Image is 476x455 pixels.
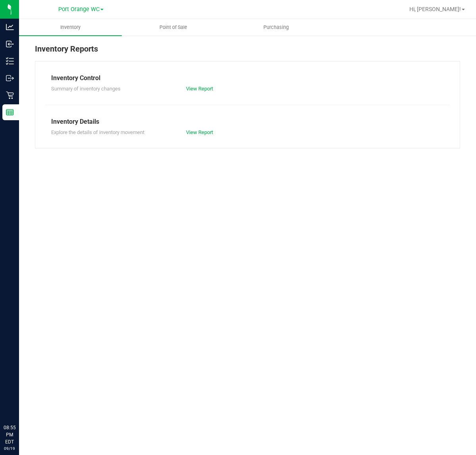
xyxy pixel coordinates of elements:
span: Hi, [PERSON_NAME]! [409,6,461,12]
span: Inventory [50,24,91,31]
a: View Report [186,86,213,92]
inline-svg: Inventory [6,57,14,65]
a: Point of Sale [122,19,225,36]
span: Point of Sale [149,24,198,31]
a: Purchasing [225,19,327,36]
div: Inventory Details [51,117,444,127]
inline-svg: Analytics [6,23,14,31]
inline-svg: Reports [6,108,14,116]
inline-svg: Retail [6,91,14,99]
a: Inventory [19,19,122,36]
span: Port Orange WC [58,6,100,13]
p: 09/19 [4,445,15,451]
inline-svg: Inbound [6,40,14,48]
div: Inventory Control [51,73,444,83]
inline-svg: Outbound [6,74,14,82]
div: Inventory Reports [35,43,460,61]
p: 08:55 PM EDT [4,424,15,445]
span: Summary of inventory changes [51,86,121,92]
span: Explore the details of inventory movement [51,129,144,135]
span: Purchasing [253,24,299,31]
a: View Report [186,129,213,135]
